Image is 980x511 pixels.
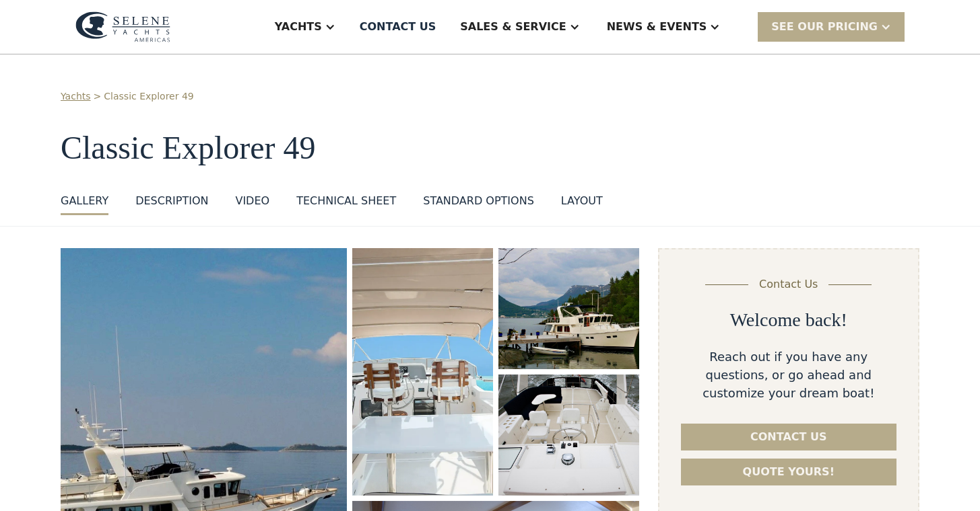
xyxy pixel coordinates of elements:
[360,19,436,35] div: Contact US
[607,19,707,35] div: News & EVENTS
[681,459,896,485] a: Quote yours!
[61,130,919,166] h1: Classic Explorer 49
[498,248,639,369] a: open lightbox
[296,193,396,209] div: Technical sheet
[135,193,208,209] div: DESCRIPTION
[758,12,905,41] div: SEE Our Pricing
[104,89,193,104] a: Classic Explorer 49
[423,193,534,215] a: standard options
[771,19,878,35] div: SEE Our Pricing
[235,193,269,209] div: VIDEO
[75,11,170,42] img: logo
[561,193,603,215] a: layout
[61,193,108,209] div: GALLERY
[561,193,603,209] div: layout
[61,89,91,104] a: Yachts
[94,89,102,104] div: >
[759,276,818,292] div: Contact Us
[498,375,639,496] a: open lightbox
[498,375,639,496] img: 50 foot motor yacht
[460,19,566,35] div: Sales & Service
[498,248,639,369] img: 50 foot motor yacht
[235,193,269,215] a: VIDEO
[423,193,534,209] div: standard options
[681,348,896,402] div: Reach out if you have any questions, or go ahead and customize your dream boat!
[61,193,108,215] a: GALLERY
[135,193,208,215] a: DESCRIPTION
[296,193,396,215] a: Technical sheet
[275,19,322,35] div: Yachts
[681,424,896,450] a: Contact us
[352,248,493,496] a: open lightbox
[730,309,847,331] h2: Welcome back!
